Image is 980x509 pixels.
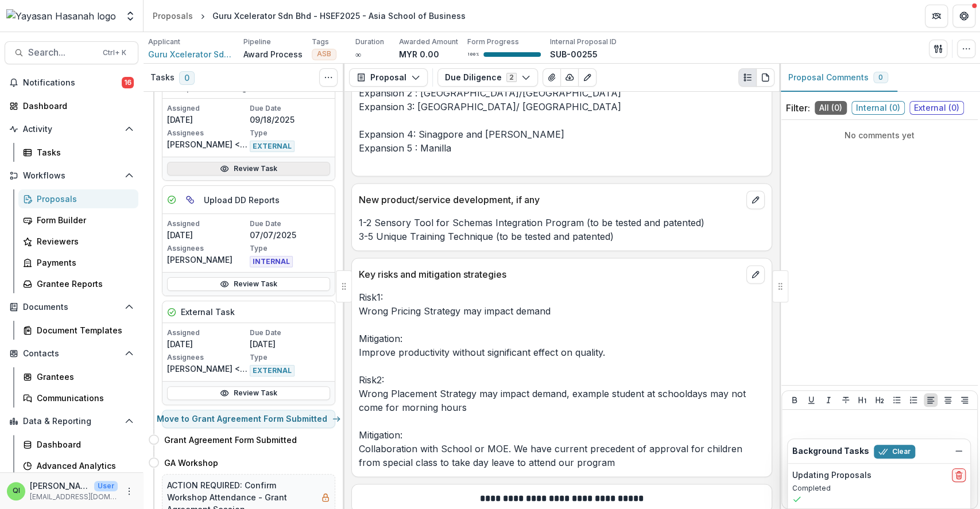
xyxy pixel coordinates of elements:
[204,194,280,206] h5: Upload DD Reports
[909,101,964,115] span: External ( 0 )
[5,73,138,92] button: Notifications16
[18,456,138,475] a: Advanced Analytics
[250,243,330,254] p: Type
[924,393,938,407] button: Align Left
[212,10,466,22] div: Guru Xcelerator Sdn Bhd - HSEF2025 - Asia School of Business
[359,72,765,169] p: Expansion 1 : [GEOGRAPHIC_DATA] Expansion 2 : [GEOGRAPHIC_DATA]/[GEOGRAPHIC_DATA] Expansion 3: [G...
[250,352,330,363] p: Type
[5,120,138,138] button: Open Activity
[167,338,247,350] p: [DATE]
[243,37,271,47] p: Pipeline
[359,267,742,281] p: Key risks and mitigation strategies
[37,392,129,404] div: Communications
[122,484,136,498] button: More
[855,393,869,407] button: Heading 1
[18,388,138,407] a: Communications
[359,216,765,243] p: 1-2 Sensory Tool for Schemas Integration Program (to be tested and patented) 3-5 Unique Training ...
[250,229,330,241] p: 07/07/2025
[355,37,384,47] p: Duration
[181,306,235,318] h5: External Task
[13,487,20,495] div: Qistina Izahan
[746,265,765,283] button: edit
[179,71,195,85] span: 0
[30,480,90,492] p: [PERSON_NAME]
[756,68,774,87] button: PDF view
[550,48,598,60] p: SUB-00255
[37,324,129,336] div: Document Templates
[28,47,96,58] span: Search...
[5,41,138,64] button: Search...
[788,393,801,407] button: Bold
[839,393,853,407] button: Strike
[23,417,120,426] span: Data & Reporting
[250,114,330,126] p: 09/18/2025
[5,166,138,185] button: Open Workflows
[873,393,886,407] button: Heading 2
[878,73,883,81] span: 0
[952,468,966,482] button: delete
[37,193,129,205] div: Proposals
[167,114,247,126] p: [DATE]
[167,138,247,150] p: [PERSON_NAME] <[EMAIL_ADDRESS][DOMAIN_NAME]> <[EMAIL_ADDRESS][DOMAIN_NAME]> <[EMAIL_ADDRESS][DOMA...
[23,78,122,88] span: Notifications
[958,393,971,407] button: Align Right
[5,344,138,363] button: Open Contacts
[312,37,329,47] p: Tags
[100,46,129,59] div: Ctrl + K
[167,277,330,291] a: Review Task
[162,410,335,428] button: Move to Grant Agreement Form Submitted
[6,9,116,23] img: Yayasan Hasanah logo
[18,253,138,272] a: Payments
[18,274,138,293] a: Grantee Reports
[792,446,869,456] h2: Background Tasks
[815,101,847,115] span: All ( 0 )
[167,328,247,338] p: Assigned
[153,10,193,22] div: Proposals
[18,232,138,251] a: Reviewers
[37,257,129,269] div: Payments
[148,37,180,47] p: Applicant
[18,367,138,386] a: Grantees
[23,302,120,312] span: Documents
[18,211,138,230] a: Form Builder
[167,386,330,400] a: Review Task
[167,219,247,229] p: Assigned
[18,189,138,208] a: Proposals
[23,125,120,134] span: Activity
[952,444,966,458] button: Dismiss
[359,290,765,469] p: Risk1: Wrong Pricing Strategy may impact demand Mitigation: Improve productivity without signific...
[23,100,129,112] div: Dashboard
[18,143,138,162] a: Tasks
[37,146,129,158] div: Tasks
[250,128,330,138] p: Type
[543,68,561,87] button: View Attached Files
[148,7,470,24] nav: breadcrumb
[37,438,129,450] div: Dashboard
[804,393,818,407] button: Underline
[874,445,915,459] button: Clear
[925,5,948,28] button: Partners
[243,48,303,60] p: Award Process
[550,37,617,47] p: Internal Proposal ID
[317,50,331,58] span: ASB
[148,48,234,60] span: Guru Xcelerator Sdn Bhd
[164,434,297,446] h4: Grant Agreement Form Submitted
[399,37,458,47] p: Awarded Amount
[355,48,361,60] p: ∞
[250,141,295,152] span: EXTERNAL
[359,193,742,207] p: New product/service development, if any
[467,37,519,47] p: Form Progress
[164,457,218,469] h4: GA Workshop
[437,68,538,87] button: Due Diligence2
[18,321,138,340] a: Document Templates
[786,129,973,141] p: No comments yet
[250,103,330,114] p: Due Date
[181,191,199,209] button: View dependent tasks
[890,393,904,407] button: Bullet List
[578,68,596,87] button: Edit as form
[150,73,175,83] h3: Tasks
[822,393,835,407] button: Italicize
[30,492,118,502] p: [EMAIL_ADDRESS][DOMAIN_NAME]
[319,68,338,87] button: Toggle View Cancelled Tasks
[250,338,330,350] p: [DATE]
